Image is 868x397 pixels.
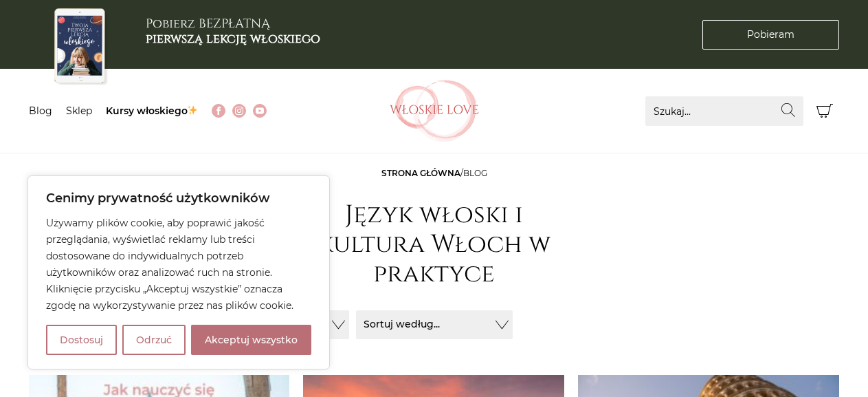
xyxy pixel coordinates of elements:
button: Dostosuj [46,325,117,355]
a: Pobieram [702,20,839,50]
span: Blog [463,168,487,178]
span: Pobieram [747,28,794,42]
h3: Pobierz BEZPŁATNĄ [146,17,320,46]
a: Kursy włoskiego [106,105,199,117]
a: Strona główna [381,168,460,178]
img: Włoskielove [390,80,479,142]
a: Blog [29,105,52,117]
span: / [381,168,487,178]
h1: Język włoski i kultura Włoch w praktyce [297,200,572,290]
button: Odrzuć [122,325,186,355]
p: Cenimy prywatność użytkowników [46,190,311,206]
button: Sortuj według... [356,310,513,339]
a: Sklep [66,105,92,117]
img: ✨ [188,105,197,115]
input: Szukaj... [645,96,803,126]
p: Używamy plików cookie, aby poprawić jakość przeglądania, wyświetlać reklamy lub treści dostosowan... [46,215,311,314]
b: pierwszą lekcję włoskiego [146,30,320,47]
button: Koszyk [810,96,840,126]
button: Akceptuj wszystko [191,325,311,355]
h3: Tekst [29,360,840,369]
